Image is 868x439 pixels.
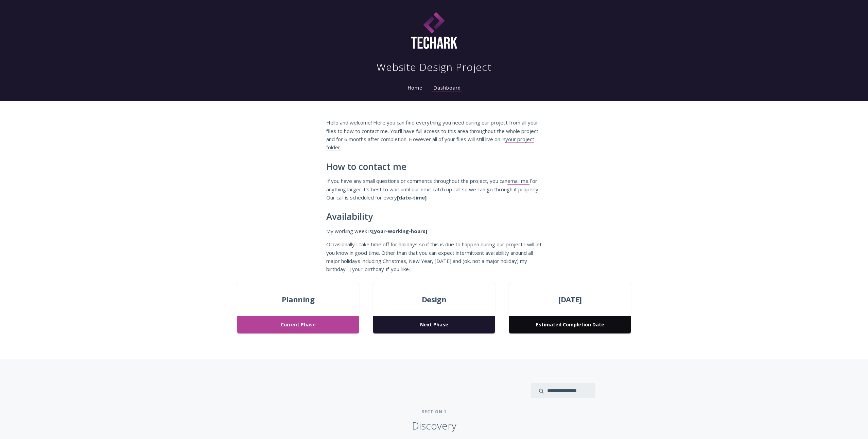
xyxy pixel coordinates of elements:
[237,316,359,334] span: Current Phase
[432,84,462,92] a: Dashboard
[372,228,427,234] strong: [your-working-hours]
[237,293,359,306] span: Planning
[507,177,530,185] a: email me.
[373,316,495,334] span: Next Phase
[509,293,631,306] span: [DATE]
[406,84,424,91] a: Home
[326,118,542,152] p: Hello and welcome! Here you can find everything you need during our project from all your files t...
[509,316,631,334] span: Estimated Completion Date
[326,212,542,222] h2: Availability
[531,383,595,398] input: search input
[326,162,542,172] h2: How to contact me
[326,177,542,202] p: If you have any small questions or comments throughout the project, you can For anything larger i...
[326,227,542,235] p: My working week is
[326,240,542,273] p: Occasionally I take time off for holidays so if this is due to happen during our project I will l...
[377,60,491,74] h1: Website Design Project
[397,194,427,201] strong: [date-time]
[373,293,495,306] span: Design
